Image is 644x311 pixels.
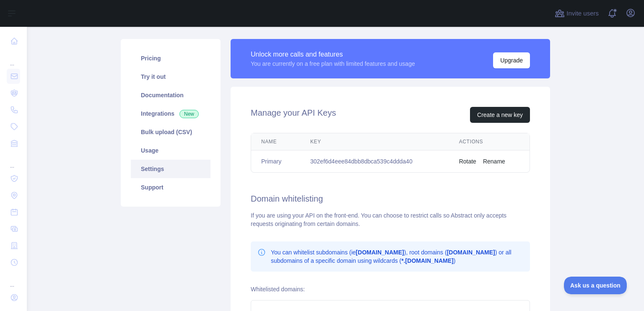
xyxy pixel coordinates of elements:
td: Primary [251,150,300,173]
a: Settings [131,160,210,178]
th: Key [300,133,449,150]
a: Usage [131,141,210,160]
a: Pricing [131,49,210,67]
h2: Domain whitelisting [251,193,530,205]
span: Invite users [566,9,599,18]
a: Integrations New [131,104,210,123]
a: Bulk upload (CSV) [131,123,210,141]
a: Try it out [131,67,210,86]
div: You are currently on a free plan with limited features and usage [251,60,415,68]
b: [DOMAIN_NAME] [356,249,404,256]
div: ... [7,153,20,169]
b: *.[DOMAIN_NAME] [401,257,453,264]
button: Create a new key [470,107,530,123]
div: ... [7,272,20,288]
iframe: Toggle Customer Support [564,277,627,294]
button: Rotate [459,157,476,166]
h2: Manage your API Keys [251,107,336,123]
button: Rename [483,157,505,166]
p: You can whitelist subdomains (ie ), root domains ( ) or all subdomains of a specific domain using... [271,248,523,265]
button: Invite users [553,7,600,20]
th: Actions [449,133,530,150]
div: Unlock more calls and features [251,49,415,60]
span: New [179,110,199,118]
div: ... [7,50,20,67]
b: [DOMAIN_NAME] [447,249,495,256]
label: Whitelisted domains: [251,286,305,293]
a: Documentation [131,86,210,104]
button: Upgrade [493,52,530,68]
td: 302ef6d4eee84dbb8dbca539c4ddda40 [300,150,449,173]
div: If you are using your API on the front-end. You can choose to restrict calls so Abstract only acc... [251,211,530,228]
th: Name [251,133,300,150]
a: Support [131,178,210,197]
